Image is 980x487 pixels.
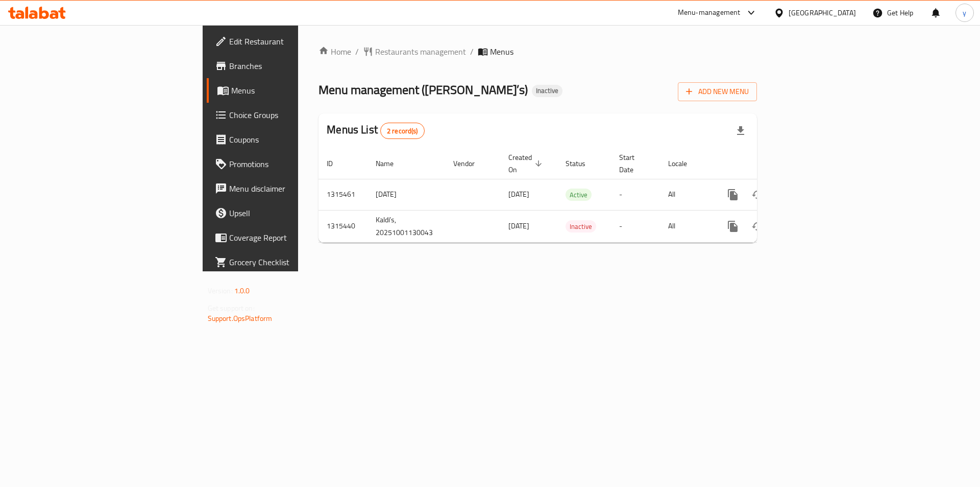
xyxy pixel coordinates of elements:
span: [DATE] [508,219,529,233]
span: Menu disclaimer [229,182,358,195]
span: Restaurants management [375,45,466,58]
span: Menu management ( [PERSON_NAME]’s ) [318,78,528,101]
span: Coupons [229,133,358,146]
span: Status [566,157,599,170]
li: / [470,45,474,58]
th: Actions [713,148,827,179]
span: Branches [229,60,358,72]
button: Change Status [745,182,770,207]
a: Edit Restaurant [207,29,366,54]
span: Created On [508,151,545,176]
td: - [611,210,660,242]
a: Promotions [207,152,366,176]
span: y [963,7,966,18]
div: Total records count [380,123,425,139]
span: 1.0.0 [234,284,250,297]
div: Menu-management [678,7,741,19]
td: Kaldi’s, 20251001130043 [367,210,445,242]
td: [DATE] [367,179,445,210]
a: Menu disclaimer [207,176,366,201]
td: All [660,179,713,210]
span: Get support on: [208,302,255,315]
div: [GEOGRAPHIC_DATA] [789,7,856,18]
a: Menus [207,78,366,103]
a: Coupons [207,127,366,152]
h2: Menus List [327,122,424,139]
span: Version: [208,284,233,297]
a: Choice Groups [207,103,366,127]
span: Menus [490,45,513,58]
a: Grocery Checklist [207,250,366,274]
span: Start Date [619,151,648,176]
div: Export file [728,119,753,143]
button: more [721,182,745,207]
span: Inactive [566,221,596,233]
a: Support.OpsPlatform [208,312,273,325]
span: Inactive [532,86,562,95]
span: Promotions [229,158,358,170]
button: more [721,214,745,239]
span: Locale [668,157,700,170]
div: Inactive [566,220,596,233]
span: Vendor [453,157,488,170]
div: Active [566,189,592,201]
span: Coverage Report [229,231,358,244]
td: - [611,179,660,210]
button: Change Status [745,214,770,239]
span: [DATE] [508,188,529,201]
a: Coverage Report [207,225,366,250]
span: 2 record(s) [381,126,424,136]
span: Edit Restaurant [229,35,358,48]
a: Branches [207,54,366,78]
span: Menus [231,84,358,97]
span: Grocery Checklist [229,256,358,268]
div: Inactive [532,85,562,97]
span: Upsell [229,207,358,219]
span: Add New Menu [686,85,749,98]
a: Restaurants management [363,45,466,58]
td: All [660,210,713,242]
table: enhanced table [318,148,827,243]
span: Choice Groups [229,109,358,121]
span: Active [566,189,592,201]
button: Add New Menu [678,82,757,101]
a: Upsell [207,201,366,225]
span: ID [327,157,346,170]
span: Name [376,157,407,170]
nav: breadcrumb [318,45,757,58]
